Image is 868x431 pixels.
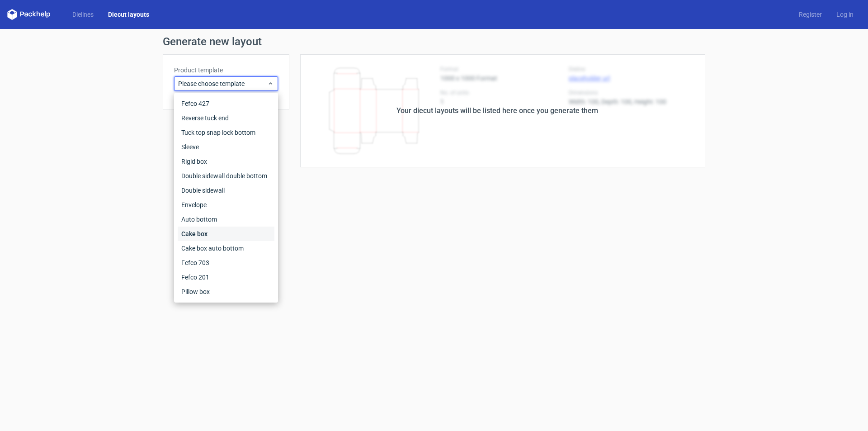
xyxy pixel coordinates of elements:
div: Auto bottom [178,212,274,227]
a: Diecut layouts [101,10,156,19]
div: Pillow box [178,284,274,299]
div: Double sidewall double bottom [178,169,274,183]
span: Please choose template [178,79,267,88]
div: Envelope [178,198,274,212]
div: Cake box [178,227,274,241]
div: Fefco 201 [178,270,274,284]
div: Double sidewall [178,183,274,198]
div: Cake box auto bottom [178,241,274,256]
div: Fefco 703 [178,256,274,270]
a: Register [792,10,829,19]
div: Your diecut layouts will be listed here once you generate them [396,105,598,116]
div: Sleeve [178,140,274,154]
a: Dielines [65,10,101,19]
label: Product template [174,66,278,75]
div: Reverse tuck end [178,111,274,125]
div: Tuck top snap lock bottom [178,125,274,140]
h1: Generate new layout [163,36,705,47]
div: Rigid box [178,154,274,169]
a: Log in [829,10,861,19]
div: Fefco 427 [178,96,274,111]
